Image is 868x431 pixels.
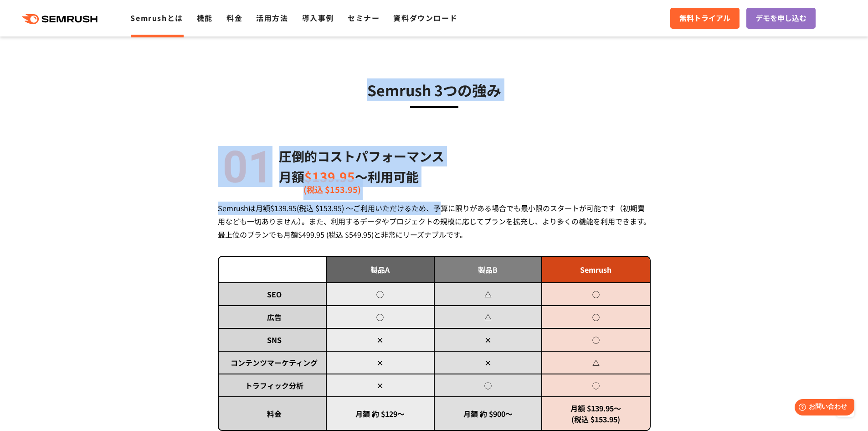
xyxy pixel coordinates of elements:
td: 広告 [219,306,327,328]
h3: Semrush 3つの強み [218,78,651,101]
td: ◯ [542,306,650,328]
td: Semrush [542,257,650,283]
td: トラフィック分析 [219,374,327,397]
p: 圧倒的コストパフォーマンス [279,146,444,166]
div: Semrushは月額$139.95(税込 $153.95) ～ご利用いただけるため、予算に限りがある場合でも最小限のスタートが可能です（初期費用なども一切ありません）。また、利用するデータやプロ... [218,202,651,241]
td: 製品B [434,257,542,283]
td: ◯ [326,283,434,306]
span: $139.95 [304,167,355,186]
span: (税込 $153.95) [303,179,361,200]
a: セミナー [348,12,380,23]
a: 活用方法 [256,12,288,23]
a: 資料ダウンロード [393,12,457,23]
a: デモを申し込む [746,8,816,29]
td: △ [542,351,650,374]
td: 月額 約 $129～ [326,397,434,430]
td: × [434,328,542,351]
td: ◯ [542,374,650,397]
td: SEO [219,283,327,306]
td: 製品A [326,257,434,283]
span: 無料トライアル [679,12,730,24]
img: alt [218,146,272,187]
td: コンテンツマーケティング [219,351,327,374]
td: ◯ [542,283,650,306]
td: SNS [219,328,327,351]
td: △ [434,283,542,306]
td: 月額 約 $900～ [434,397,542,430]
a: Semrushとは [130,12,183,23]
span: デモを申し込む [755,12,806,24]
a: 機能 [197,12,213,23]
a: 導入事例 [302,12,334,23]
a: 料金 [226,12,242,23]
td: × [434,351,542,374]
p: 月額 〜利用可能 [279,166,444,187]
td: ◯ [542,328,650,351]
td: 料金 [219,397,327,430]
td: ◯ [434,374,542,397]
td: × [326,351,434,374]
td: × [326,328,434,351]
iframe: Help widget launcher [787,395,858,421]
a: 無料トライアル [670,8,740,29]
td: 月額 $139.95～ (税込 $153.95) [542,397,650,430]
td: × [326,374,434,397]
td: △ [434,306,542,328]
td: ◯ [326,306,434,328]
